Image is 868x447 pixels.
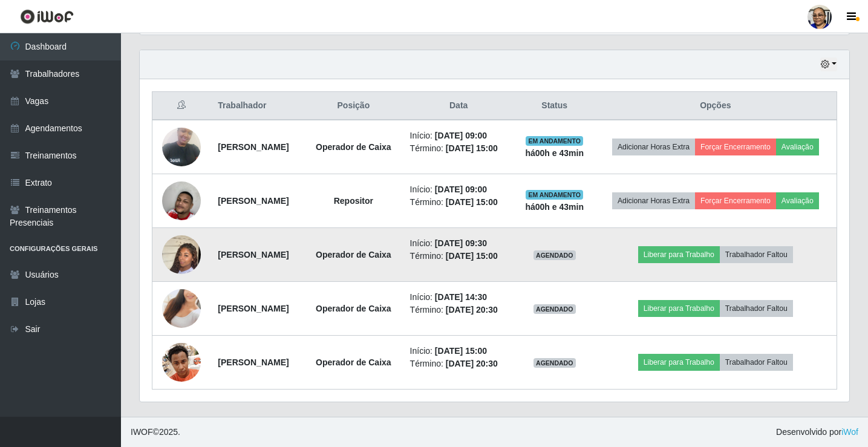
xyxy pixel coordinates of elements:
[525,202,584,212] strong: há 00 h e 43 min
[218,142,289,152] strong: [PERSON_NAME]
[403,92,515,120] th: Data
[695,139,776,155] button: Forçar Encerramento
[20,9,74,24] img: CoreUI Logo
[410,345,507,357] li: Início:
[776,426,858,439] span: Desenvolvido por
[720,246,793,263] button: Trabalhador Faltou
[162,336,201,388] img: 1703261513670.jpeg
[638,300,720,317] button: Liberar para Trabalho
[218,196,289,206] strong: [PERSON_NAME]
[410,196,507,209] li: Término:
[316,357,391,367] strong: Operador de Caixa
[218,357,289,367] strong: [PERSON_NAME]
[446,251,498,261] time: [DATE] 15:00
[131,426,180,439] span: © 2025 .
[435,346,487,356] time: [DATE] 15:00
[446,143,498,153] time: [DATE] 15:00
[410,304,507,316] li: Término:
[435,184,487,194] time: [DATE] 09:00
[446,305,498,315] time: [DATE] 20:30
[534,304,576,314] span: AGENDADO
[316,304,391,313] strong: Operador de Caixa
[410,291,507,304] li: Início:
[776,139,819,155] button: Avaliação
[210,92,304,120] th: Trabalhador
[595,92,837,120] th: Opções
[612,139,695,155] button: Adicionar Horas Extra
[446,359,498,368] time: [DATE] 20:30
[435,292,487,302] time: [DATE] 14:30
[526,190,583,200] span: EM ANDAMENTO
[638,246,720,263] button: Liberar para Trabalho
[515,92,595,120] th: Status
[534,358,576,368] span: AGENDADO
[162,121,201,172] img: 1724608563724.jpeg
[218,304,289,313] strong: [PERSON_NAME]
[776,192,819,209] button: Avaliação
[410,237,507,250] li: Início:
[638,354,720,371] button: Liberar para Trabalho
[162,169,201,233] img: 1754346627131.jpeg
[410,129,507,142] li: Início:
[526,136,583,146] span: EM ANDAMENTO
[525,148,584,158] strong: há 00 h e 43 min
[410,183,507,196] li: Início:
[162,274,201,343] img: 1749153095661.jpeg
[131,427,153,437] span: IWOF
[410,357,507,370] li: Término:
[720,300,793,317] button: Trabalhador Faltou
[446,197,498,207] time: [DATE] 15:00
[841,427,858,437] a: iWof
[410,250,507,263] li: Término:
[534,250,576,260] span: AGENDADO
[334,196,373,206] strong: Repositor
[316,142,391,152] strong: Operador de Caixa
[435,131,487,140] time: [DATE] 09:00
[612,192,695,209] button: Adicionar Horas Extra
[435,238,487,248] time: [DATE] 09:30
[304,92,402,120] th: Posição
[218,250,289,259] strong: [PERSON_NAME]
[316,250,391,259] strong: Operador de Caixa
[162,220,201,289] img: 1745635313698.jpeg
[720,354,793,371] button: Trabalhador Faltou
[695,192,776,209] button: Forçar Encerramento
[410,142,507,155] li: Término:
